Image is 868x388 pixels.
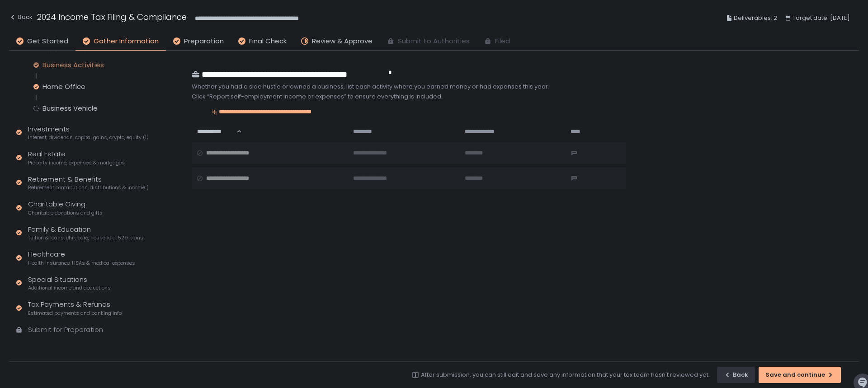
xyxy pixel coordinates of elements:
span: Health insurance, HSAs & medical expenses [28,260,135,266]
div: After submission, you can still edit and save any information that your tax team hasn't reviewed ... [421,371,710,379]
div: Business Vehicle [42,104,98,113]
span: Retirement contributions, distributions & income (1099-R, 5498) [28,184,148,191]
div: Tax Payments & Refunds [28,299,122,317]
span: Review & Approve [312,36,373,47]
span: Get Started [27,36,68,47]
div: Real Estate [28,149,125,166]
span: Target date: [DATE] [793,13,850,23]
h1: 2024 Income Tax Filing & Compliance [37,11,187,23]
div: Back [724,371,748,379]
span: Submit to Authorities [398,36,470,47]
div: Whether you had a side hustle or owned a business, list each activity where you earned money or h... [192,83,626,91]
div: Submit for Preparation [28,325,103,335]
span: Gather Information [94,36,159,47]
button: Save and continue [759,367,841,383]
div: Investments [28,124,148,141]
div: Business Activities [42,61,104,70]
div: Family & Education [28,224,143,242]
div: Save and continue [765,371,834,379]
div: Back [9,12,33,23]
div: Healthcare [28,249,135,266]
button: Back [9,11,33,26]
span: Estimated payments and banking info [28,310,122,317]
span: Additional income and deductions [28,285,111,291]
span: Property income, expenses & mortgages [28,159,125,166]
span: Filed [495,36,510,47]
span: Deliverables: 2 [734,13,777,23]
div: Retirement & Benefits [28,174,148,192]
span: Final Check [249,36,287,47]
span: Tuition & loans, childcare, household, 529 plans [28,234,143,241]
span: Interest, dividends, capital gains, crypto, equity (1099s, K-1s) [28,134,148,141]
span: Preparation [184,36,224,47]
button: Back [717,367,755,383]
span: Charitable donations and gifts [28,210,103,216]
div: Click “Report self-employment income or expenses” to ensure everything is included. [192,93,626,101]
div: Home Office [42,82,85,91]
div: Special Situations [28,275,111,292]
div: Charitable Giving [28,199,103,216]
